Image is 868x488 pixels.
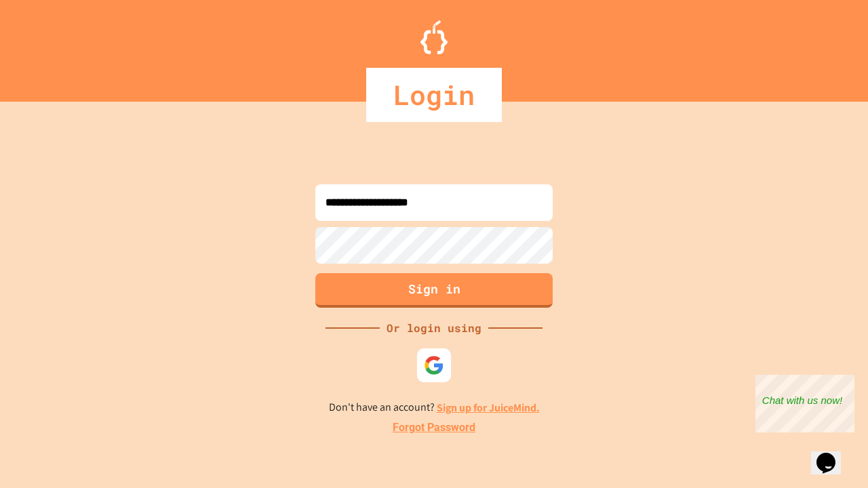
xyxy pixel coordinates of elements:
iframe: chat widget [811,434,854,474]
iframe: chat widget [755,375,854,432]
button: Sign in [315,273,553,308]
img: google-icon.svg [424,355,444,375]
img: Logo.svg [420,20,448,54]
p: Don't have an account? [329,399,540,416]
a: Forgot Password [393,420,475,436]
div: Or login using [380,320,488,336]
div: Login [366,68,502,122]
a: Sign up for JuiceMind. [437,401,540,415]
